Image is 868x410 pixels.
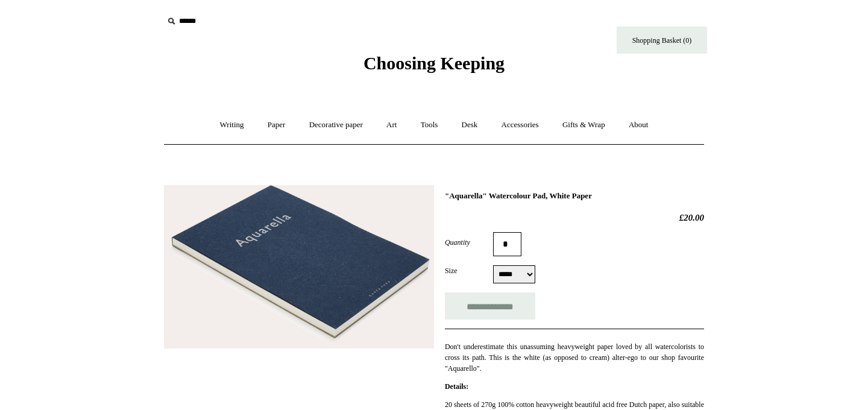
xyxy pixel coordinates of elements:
[257,109,297,141] a: Paper
[451,109,489,141] a: Desk
[552,109,616,141] a: Gifts & Wrap
[617,27,707,54] a: Shopping Basket (0)
[445,191,704,201] h1: "Aquarella" Watercolour Pad, White Paper
[298,109,374,141] a: Decorative paper
[491,109,550,141] a: Accessories
[164,185,434,349] img: "Aquarella" Watercolour Pad, White Paper
[363,63,505,71] a: Choosing Keeping
[376,109,407,141] a: Art
[618,109,659,141] a: About
[445,265,493,276] label: Size
[410,109,449,141] a: Tools
[445,382,468,391] strong: Details:
[445,212,704,223] h2: £20.00
[209,109,255,141] a: Writing
[363,53,505,73] span: Choosing Keeping
[445,341,704,374] p: Don't underestimate this unassuming heavyweight paper loved by all watercolorists to cross its pa...
[445,237,493,248] label: Quantity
